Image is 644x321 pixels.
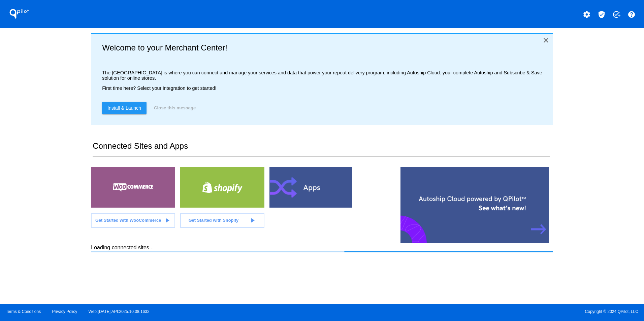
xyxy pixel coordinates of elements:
[189,218,239,223] span: Get Started with Shopify
[163,216,171,224] mat-icon: play_arrow
[180,213,264,228] a: Get Started with Shopify
[102,70,547,81] p: The [GEOGRAPHIC_DATA] is where you can connect and manage your services and data that power your ...
[598,10,606,19] mat-icon: verified_user
[93,141,549,156] h2: Connected Sites and Apps
[102,43,547,52] h2: Welcome to your Merchant Center!
[95,218,161,223] span: Get Started with WooCommerce
[102,102,147,114] a: Install & Launch
[91,213,175,228] a: Get Started with WooCommerce
[248,216,256,224] mat-icon: play_arrow
[91,245,553,252] div: Loading connected sites...
[328,309,638,314] span: Copyright © 2024 QPilot, LLC
[89,309,150,314] a: Web:[DATE] API:2025.10.08.1632
[52,309,77,314] a: Privacy Policy
[152,102,198,114] button: Close this message
[107,105,141,111] span: Install & Launch
[612,10,620,19] mat-icon: add_task
[6,7,33,21] h1: QPilot
[6,309,41,314] a: Terms & Conditions
[542,36,550,44] mat-icon: close
[102,85,547,91] p: First time here? Select your integration to get started!
[627,10,636,19] mat-icon: help
[583,10,591,19] mat-icon: settings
